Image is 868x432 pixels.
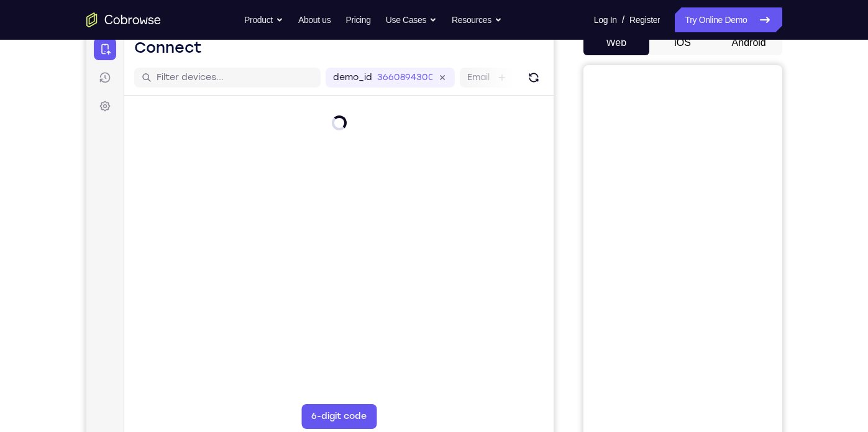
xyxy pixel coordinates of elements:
[381,41,403,53] label: Email
[247,41,286,53] label: demo_id
[594,7,617,32] a: Log In
[437,37,457,57] button: Refresh
[583,30,650,55] button: Web
[244,7,283,32] button: Product
[345,7,370,32] a: Pricing
[298,7,331,32] a: About us
[629,7,660,32] a: Register
[386,7,437,32] button: Use Cases
[452,7,502,32] button: Resources
[622,12,624,27] span: /
[716,30,782,55] button: Android
[675,7,782,32] a: Try Online Demo
[649,30,716,55] button: iOS
[215,374,290,398] button: 6-digit code
[86,12,161,27] a: Go to the home page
